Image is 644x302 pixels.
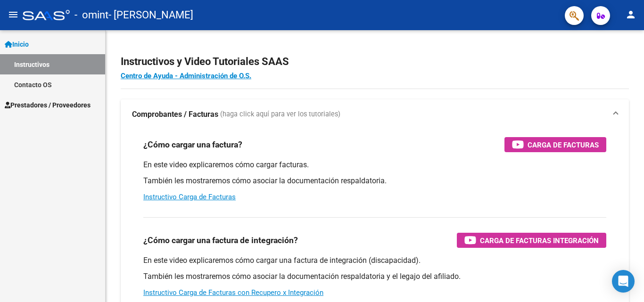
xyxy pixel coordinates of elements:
[143,160,606,170] p: En este video explicaremos cómo cargar facturas.
[528,139,599,151] span: Carga de Facturas
[457,233,606,248] button: Carga de Facturas Integración
[504,137,606,152] button: Carga de Facturas
[5,100,91,110] span: Prestadores / Proveedores
[132,109,218,120] strong: Comprobantes / Facturas
[480,235,599,246] span: Carga de Facturas Integración
[612,270,635,293] div: Open Intercom Messenger
[121,72,251,80] a: Centro de Ayuda - Administración de O.S.
[121,53,629,71] h2: Instructivos y Video Tutoriales SAAS
[8,9,19,20] mat-icon: menu
[143,288,323,297] a: Instructivo Carga de Facturas con Recupero x Integración
[625,9,636,20] mat-icon: person
[143,138,242,151] h3: ¿Cómo cargar una factura?
[74,5,108,25] span: - omint
[220,109,340,120] span: (haga click aquí para ver los tutoriales)
[143,255,606,266] p: En este video explicaremos cómo cargar una factura de integración (discapacidad).
[5,39,29,49] span: Inicio
[143,176,606,186] p: También les mostraremos cómo asociar la documentación respaldatoria.
[121,99,629,130] mat-expansion-panel-header: Comprobantes / Facturas (haga click aquí para ver los tutoriales)
[143,193,236,201] a: Instructivo Carga de Facturas
[143,234,298,247] h3: ¿Cómo cargar una factura de integración?
[108,5,193,25] span: - [PERSON_NAME]
[143,271,606,282] p: También les mostraremos cómo asociar la documentación respaldatoria y el legajo del afiliado.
